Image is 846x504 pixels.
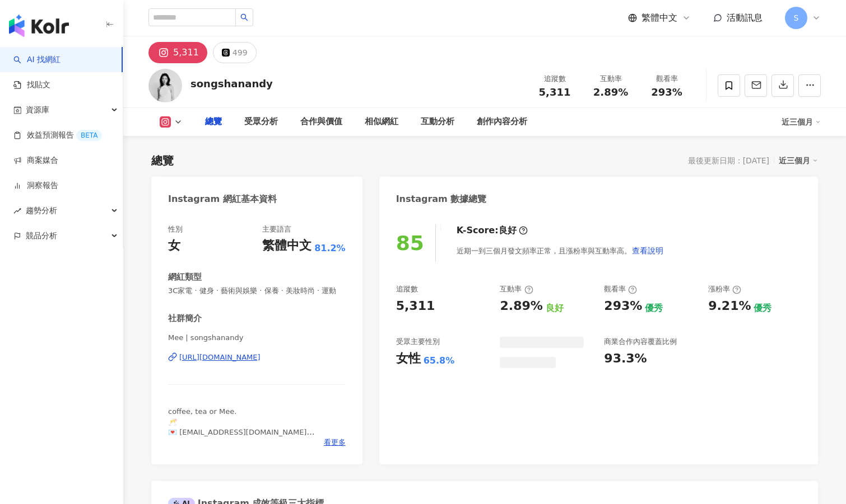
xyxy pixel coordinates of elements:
[240,13,248,21] span: search
[708,284,741,294] div: 漲粉率
[533,73,576,84] div: 追蹤數
[546,302,564,314] div: 良好
[244,115,278,129] div: 受眾分析
[13,207,21,215] span: rise
[396,284,418,294] div: 追蹤數
[168,333,346,343] span: Mee | songshanandy
[151,153,174,168] div: 總覽
[421,115,454,129] div: 互動分析
[604,350,647,368] div: 93.3%
[754,302,771,314] div: 優秀
[13,54,61,65] a: searchAI 找網紅
[396,232,424,255] div: 85
[593,87,628,98] span: 2.89%
[365,115,398,129] div: 相似網紅
[13,180,58,191] a: 洞察報告
[26,198,57,223] span: 趨勢分析
[396,298,435,315] div: 5,311
[457,239,664,262] div: 近期一到三個月發文頻率正常，且漲粉率與互動率高。
[324,437,346,448] span: 看更多
[26,223,57,248] span: 競品分析
[148,42,207,63] button: 5,311
[13,79,50,91] a: 找貼文
[233,45,248,60] div: 499
[26,97,49,123] span: 資源庫
[179,352,261,362] div: [URL][DOMAIN_NAME]
[477,115,527,129] div: 創作內容分析
[213,42,257,63] button: 499
[457,224,528,237] div: K-Score :
[539,86,571,98] span: 5,311
[782,113,821,131] div: 近三個月
[688,156,769,165] div: 最後更新日期：[DATE]
[396,337,440,347] div: 受眾主要性別
[168,271,202,283] div: 網紅類型
[604,298,642,315] div: 293%
[262,237,312,255] div: 繁體中文
[424,355,455,367] div: 65.8%
[499,224,517,237] div: 良好
[794,12,799,24] span: S
[500,284,533,294] div: 互動率
[168,286,346,296] span: 3C家電 · 健身 · 藝術與娛樂 · 保養 · 美妝時尚 · 運動
[645,302,663,314] div: 優秀
[642,12,677,24] span: 繁體中文
[168,407,314,446] span: coffee, tea or Mee. 🥂 💌 [EMAIL_ADDRESS][DOMAIN_NAME] 🛒 仃衫氣泡茶 / 表單訂購
[651,87,682,98] span: 293%
[589,73,632,84] div: 互動率
[604,337,677,347] div: 商業合作內容覆蓋比例
[148,69,182,102] img: KOL Avatar
[168,352,346,362] a: [URL][DOMAIN_NAME]
[500,298,542,315] div: 2.89%
[13,155,58,166] a: 商案媒合
[300,115,342,129] div: 合作與價值
[190,77,273,91] div: songshanandy
[168,237,180,255] div: 女
[173,45,199,60] div: 5,311
[13,130,102,141] a: 效益預測報告BETA
[168,313,202,324] div: 社群簡介
[168,224,183,234] div: 性別
[727,12,763,23] span: 活動訊息
[604,284,637,294] div: 觀看率
[632,246,663,255] span: 查看說明
[9,15,69,37] img: logo
[168,193,277,205] div: Instagram 網紅基本資料
[779,153,818,168] div: 近三個月
[645,73,688,84] div: 觀看率
[396,193,487,205] div: Instagram 數據總覽
[396,350,421,368] div: 女性
[314,242,346,255] span: 81.2%
[205,115,222,129] div: 總覽
[708,298,751,315] div: 9.21%
[262,224,291,234] div: 主要語言
[631,239,664,262] button: 查看說明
